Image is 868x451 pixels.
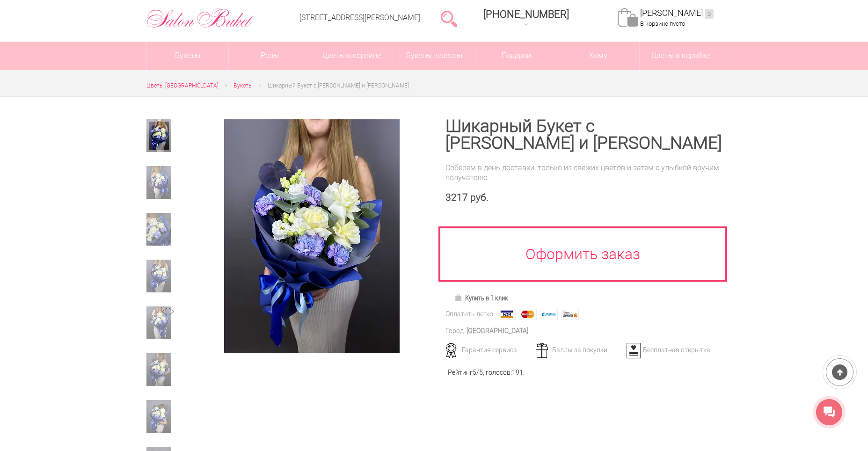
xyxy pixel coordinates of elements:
[483,8,569,20] span: [PHONE_NUMBER]
[561,309,579,320] img: Яндекс Деньги
[640,42,722,70] a: Цветы в коробке
[146,82,219,89] span: Цветы [GEOGRAPHIC_DATA]
[512,369,523,376] span: 191
[229,42,311,70] a: Розы
[146,6,254,30] img: Цветы Нижний Новгород
[442,346,534,354] div: Гарантия сервиса
[445,192,722,204] div: 3217 руб.
[147,42,229,70] a: Букеты
[445,163,722,182] div: Соберем в день доставки, только из свежих цветов и затем с улыбкой вручим получателю.
[557,42,639,70] span: Кому
[532,346,625,354] div: Баллы за покупки
[473,369,476,376] span: 5
[445,309,495,319] div: Оплатить легко:
[445,326,465,336] div: Город:
[475,42,557,70] a: Подарки
[438,226,728,282] a: Оформить заказ
[498,309,516,320] img: Visa
[268,82,409,89] span: Шикарный Букет с [PERSON_NAME] и [PERSON_NAME]
[640,8,714,19] a: [PERSON_NAME]
[450,291,512,305] a: Купить в 1 клик
[445,118,722,152] h1: Шикарный Букет с [PERSON_NAME] и [PERSON_NAME]
[467,326,528,336] div: [GEOGRAPHIC_DATA]
[640,20,685,27] span: В корзине пусто
[224,119,400,353] img: Шикарный Букет с Розами и Синими Диантусами
[478,5,575,32] a: [PHONE_NUMBER]
[146,81,219,91] a: Цветы [GEOGRAPHIC_DATA]
[393,42,475,70] a: Букеты невесты
[299,13,420,22] a: [STREET_ADDRESS][PERSON_NAME]
[233,81,253,91] a: Букеты
[454,294,465,301] img: Купить в 1 клик
[623,346,715,354] div: Бесплатная открытка
[233,82,253,89] span: Букеты
[540,309,558,320] img: Webmoney
[311,42,393,70] a: Цветы в корзине
[519,309,537,320] img: MasterCard
[705,9,714,19] ins: 0
[448,368,525,378] div: Рейтинг /5, голосов: .
[201,119,423,353] a: Увеличить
